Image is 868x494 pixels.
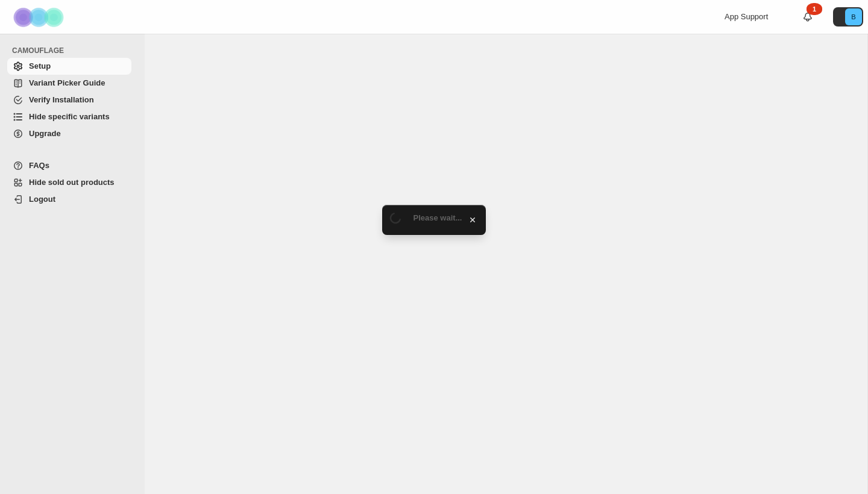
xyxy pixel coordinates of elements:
span: Logout [29,195,55,204]
span: Setup [29,61,51,70]
text: B [851,13,855,20]
a: Logout [7,191,131,208]
a: Hide specific variants [7,108,131,125]
a: Variant Picker Guide [7,75,131,92]
span: Verify Installation [29,95,94,104]
span: Hide sold out products [29,178,115,187]
img: Camouflage [10,1,70,34]
span: Variant Picker Guide [29,78,105,87]
span: Hide specific variants [29,112,110,121]
a: Upgrade [7,125,131,142]
a: FAQs [7,157,131,174]
a: Verify Installation [7,92,131,108]
button: Avatar with initials B [833,7,863,27]
a: Setup [7,58,131,75]
a: 1 [802,11,814,23]
span: Upgrade [29,129,61,138]
div: 1 [807,3,822,15]
span: FAQs [29,161,49,170]
a: Hide sold out products [7,174,131,191]
span: CAMOUFLAGE [12,46,136,55]
span: Avatar with initials B [845,8,862,25]
span: Please wait... [414,213,462,222]
span: App Support [725,12,768,21]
